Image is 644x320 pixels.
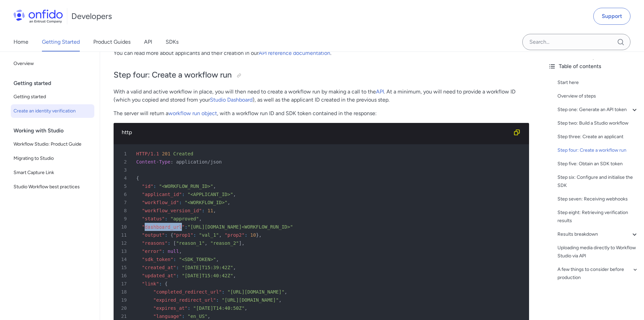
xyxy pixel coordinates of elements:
[176,240,205,246] span: "reason_1"
[376,88,384,95] a: API
[522,34,630,50] input: Onfido search input field
[142,240,168,246] span: "reasons"
[259,50,330,56] a: API reference documentation
[170,159,173,165] span: :
[557,92,639,100] a: Overview of steps
[159,184,213,189] span: "<WORKFLOW_RUN_ID>"
[142,192,182,197] span: "applicant_id"
[548,62,639,70] div: Table of contents
[142,232,165,238] span: "output"
[557,106,639,114] a: Step one: Generate an API token
[116,239,132,247] span: 12
[142,216,165,221] span: "status"
[213,184,216,189] span: ,
[116,247,132,255] span: 13
[593,8,630,25] a: Support
[510,126,524,139] button: Copy code snippet button
[228,200,230,205] span: ,
[11,152,94,165] a: Migrating to Studio
[179,200,182,205] span: :
[93,33,130,51] a: Product Guides
[144,33,152,51] a: API
[168,249,179,254] span: null
[188,192,233,197] span: "<APPLICANT_ID>"
[116,280,132,288] span: 17
[116,272,132,280] span: 16
[557,195,639,203] a: Step seven: Receiving webhooks
[11,137,94,151] a: Workflow Studio: Product Guide
[279,297,281,303] span: ,
[213,208,216,213] span: ,
[153,305,188,311] span: "expires_at"
[170,232,173,238] span: {
[153,297,216,303] span: "expired_redirect_url"
[142,257,173,262] span: "sdk_token"
[256,232,259,238] span: }
[71,11,112,22] h1: Developers
[205,240,207,246] span: ,
[14,169,92,177] span: Smart Capture Link
[557,173,639,190] a: Step six: Configure and initialise the SDK
[14,183,92,191] span: Studio Workflow best practices
[142,200,179,205] span: "workflow_id"
[182,192,185,197] span: :
[170,216,199,221] span: "approved"
[11,104,94,118] a: Create an identity verification
[142,224,185,230] span: "dashboard_url"
[179,257,216,262] span: "<SDK_TOKEN>"
[153,184,156,189] span: :
[116,231,132,239] span: 11
[557,230,639,238] a: Results breakdown
[188,314,208,319] span: "en_US"
[222,289,224,295] span: :
[557,133,639,141] a: Step three: Create an applicant
[557,79,639,87] div: Start here
[116,174,132,182] span: 4
[193,305,245,311] span: "[DATE]T14:40:50Z"
[116,207,132,215] span: 8
[244,305,247,311] span: ,
[114,49,529,57] p: You can read more about applicants and their creation in our .
[14,154,92,163] span: Migrating to Studio
[173,232,193,238] span: "prop1"
[557,146,639,154] a: Step four: Create a workflow run
[153,314,182,319] span: "language"
[42,33,80,51] a: Getting Started
[557,244,639,260] a: Uploading media directly to Workflow Studio via API
[116,166,132,174] span: 3
[173,240,176,246] span: [
[239,240,242,246] span: ]
[233,192,236,197] span: ,
[242,240,244,246] span: ,
[284,289,287,295] span: ,
[259,232,262,238] span: ,
[233,265,236,270] span: ,
[14,107,92,115] span: Create an identity verification
[116,288,132,296] span: 18
[165,232,167,238] span: :
[219,232,222,238] span: ,
[116,198,132,207] span: 7
[176,159,222,165] span: application/json
[208,314,210,319] span: ,
[142,273,176,278] span: "updated_at"
[142,281,159,286] span: "link"
[14,124,97,137] div: Working with Studio
[233,273,236,278] span: ,
[202,208,205,213] span: :
[14,140,92,148] span: Workflow Studio: Product Guide
[114,88,529,104] p: With a valid and active workflow in place, you will then need to create a workflow run by making ...
[159,281,162,286] span: :
[557,160,639,168] div: Step five: Obtain an SDK token
[179,249,182,254] span: ,
[122,128,510,136] div: http
[142,184,153,189] span: "id"
[182,273,233,278] span: "[DATE]T15:40:42Z"
[142,208,202,213] span: "workflow_version_id"
[224,232,244,238] span: "prop2"
[14,33,28,51] a: Home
